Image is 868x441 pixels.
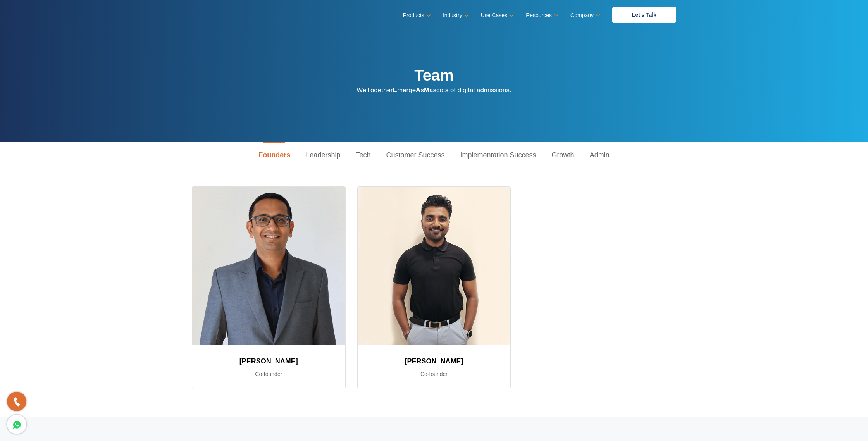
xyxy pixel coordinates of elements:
strong: T [367,86,370,94]
a: Implementation Success [453,142,544,169]
a: Resources [526,10,557,21]
a: Founders [251,142,298,169]
strong: Team [414,67,454,84]
strong: A [416,86,420,94]
strong: M [424,86,429,94]
p: Co-founder [201,369,336,379]
a: Company [570,10,599,21]
a: Let’s Talk [612,7,676,23]
h3: [PERSON_NAME] [201,354,336,368]
a: Leadership [298,142,348,169]
a: Industry [443,10,467,21]
a: Use Cases [481,10,512,21]
a: Tech [348,142,378,169]
p: Co-founder [367,369,501,379]
a: Admin [582,142,617,169]
a: Customer Success [378,142,452,169]
strong: E [393,86,397,94]
a: Products [403,10,429,21]
p: We ogether merge s ascots of digital admissions. [356,84,511,96]
a: Growth [544,142,582,169]
h3: [PERSON_NAME] [367,354,501,368]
